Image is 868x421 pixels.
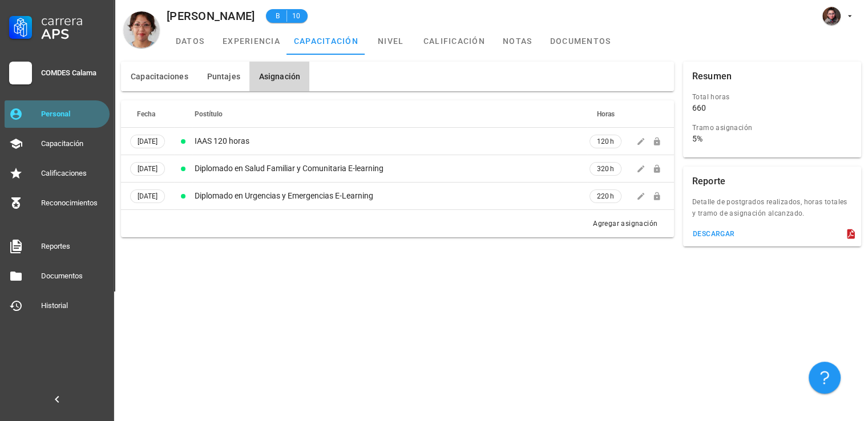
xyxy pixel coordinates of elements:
span: 10 [292,10,301,22]
div: APS [41,27,105,41]
span: [DATE] [138,190,158,203]
div: Reconocimientos [41,199,105,208]
th: Postítulo [192,100,587,128]
th: Horas [587,100,624,128]
div: avatar [822,7,841,25]
span: 320 h [597,163,614,175]
div: Diplomado en Salud Familiar y Comunitaria E-learning [195,163,585,175]
div: descargar [692,230,735,238]
span: Horas [597,110,615,118]
a: experiencia [216,27,287,55]
div: Capacitación [41,139,105,148]
span: [DATE] [138,163,158,175]
a: datos [164,27,216,55]
div: COMDES Calama [41,68,105,78]
span: Capacitaciones [130,72,188,81]
span: 220 h [597,191,614,202]
div: Carrera [41,14,105,27]
div: IAAS 120 horas [195,135,585,147]
a: Personal [5,100,110,128]
a: nivel [365,27,417,55]
span: Puntajes [207,72,240,81]
a: Documentos [5,262,110,290]
button: Agregar asignación [586,216,665,232]
span: Postítulo [195,110,223,118]
div: avatar [123,11,160,48]
div: Diplomado en Urgencias y Emergencias E-Learning [195,190,585,202]
div: Agregar asignación [592,218,657,229]
div: 5% [692,133,703,144]
button: descargar [688,226,740,242]
th: Fecha [121,100,174,128]
span: Fecha [137,110,155,118]
div: 660 [692,103,706,113]
span: Asignación [259,72,300,81]
div: Resumen [692,62,732,91]
a: Historial [5,292,110,319]
a: calificación [417,27,492,55]
button: Puntajes [197,62,249,91]
a: Capacitación [5,130,110,157]
div: Tramo asignación [692,122,843,133]
span: [DATE] [138,135,158,148]
div: Reporte [692,167,725,196]
div: Total horas [692,91,843,103]
a: Reconocimientos [5,189,110,217]
div: Historial [41,301,105,310]
a: documentos [543,27,618,55]
a: Calificaciones [5,160,110,187]
span: 120 h [597,136,614,147]
div: Documentos [41,272,105,281]
a: Reportes [5,233,110,260]
div: Reportes [41,242,105,251]
div: Detalle de postgrados realizados, horas totales y tramo de asignación alcanzado. [683,196,861,226]
button: Asignación [249,62,309,91]
a: capacitación [287,27,365,55]
div: Calificaciones [41,169,105,178]
button: Capacitaciones [121,62,197,91]
div: Personal [41,110,105,119]
a: notas [492,27,543,55]
span: B [273,10,282,22]
div: [PERSON_NAME] [167,10,255,22]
